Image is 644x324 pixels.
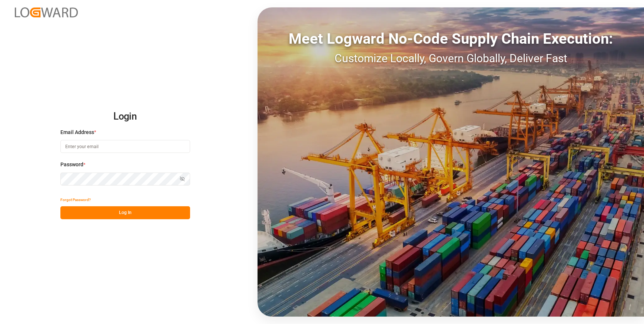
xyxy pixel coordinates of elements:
[258,28,644,50] div: Meet Logward No-Code Supply Chain Execution:
[60,193,91,206] button: Forgot Password?
[15,7,78,17] img: Logward_new_orange.png
[60,206,190,219] button: Log In
[60,140,190,153] input: Enter your email
[258,50,644,67] div: Customize Locally, Govern Globally, Deliver Fast
[60,161,83,168] span: Password
[60,105,190,128] h2: Login
[60,128,94,136] span: Email Address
